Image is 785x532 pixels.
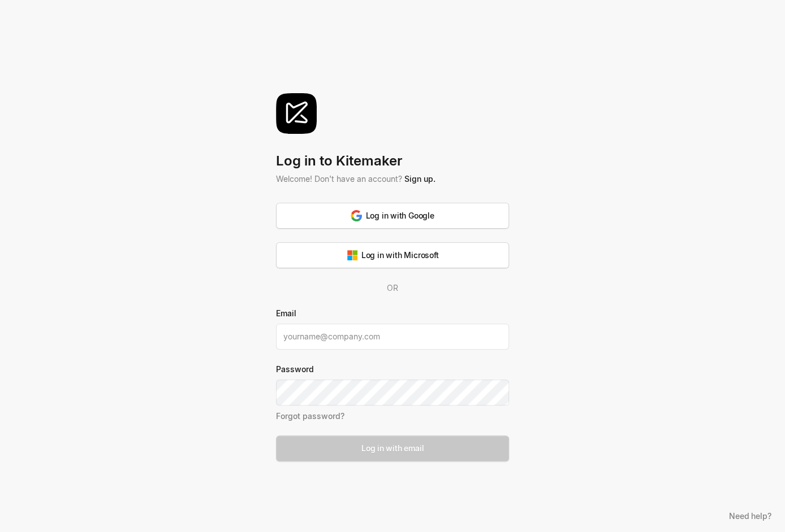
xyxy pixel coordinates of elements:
div: Log in to Kitemaker [276,152,509,171]
img: svg%3e [347,250,358,261]
div: Log in with email [361,442,424,454]
label: Email [276,307,509,319]
div: Log in with Microsoft [347,249,439,261]
label: Password [276,363,509,375]
a: Forgot password? [276,411,344,421]
button: Need help? [723,508,777,524]
button: Log in with Google [276,203,509,229]
img: svg%3e [276,93,317,134]
button: Log in with Microsoft [276,242,509,268]
div: OR [276,282,509,294]
div: Log in with Google [351,210,434,221]
button: Log in with email [276,435,509,461]
img: svg%3e [351,210,362,221]
div: Welcome! Don't have an account? [276,173,509,185]
a: Sign up. [404,174,435,184]
input: yourname@company.com [276,324,509,350]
